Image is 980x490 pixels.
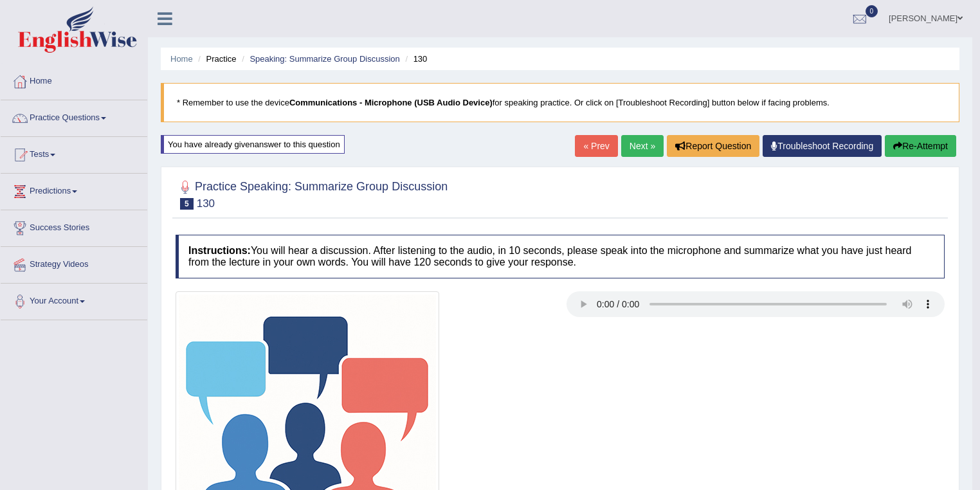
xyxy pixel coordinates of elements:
a: Tests [1,137,147,169]
div: You have already given answer to this question [161,135,345,154]
a: Next » [621,135,664,157]
span: 0 [866,5,878,17]
a: Home [170,54,193,64]
a: Speaking: Summarize Group Discussion [250,54,399,64]
a: Home [1,64,147,96]
h4: You will hear a discussion. After listening to the audio, in 10 seconds, please speak into the mi... [176,235,945,278]
a: « Prev [575,135,617,157]
li: Practice [195,53,236,65]
span: 5 [180,198,194,210]
button: Re-Attempt [885,135,956,157]
a: Your Account [1,284,147,316]
blockquote: * Remember to use the device for speaking practice. Or click on [Troubleshoot Recording] button b... [161,83,959,122]
h2: Practice Speaking: Summarize Group Discussion [176,177,448,210]
a: Success Stories [1,210,147,242]
a: Predictions [1,174,147,206]
b: Instructions: [188,245,251,256]
button: Report Question [667,135,759,157]
a: Strategy Videos [1,247,147,279]
li: 130 [402,53,427,65]
b: Communications - Microphone (USB Audio Device) [289,98,493,107]
a: Troubleshoot Recording [763,135,882,157]
a: Practice Questions [1,100,147,132]
small: 130 [197,197,215,210]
